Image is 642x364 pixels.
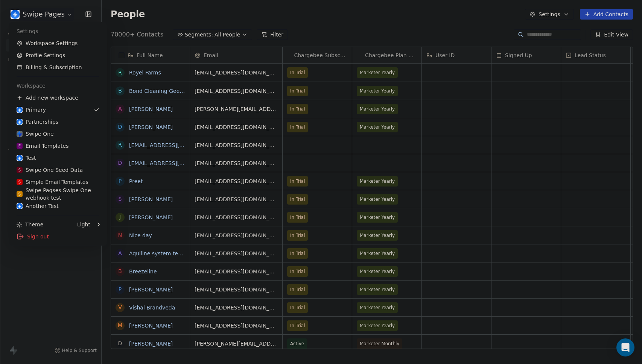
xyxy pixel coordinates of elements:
[17,106,46,114] div: Primary
[12,61,104,73] a: Billing & Subscription
[17,154,36,162] div: Test
[18,143,21,149] span: E
[12,80,104,92] div: Workspace
[77,221,90,228] div: Light
[17,131,23,137] img: swipeone-app-icon.png
[12,37,104,49] a: Workspace Settings
[17,155,23,161] img: user_01J93QE9VH11XXZQZDP4TWZEES.jpg
[12,25,104,37] div: Settings
[17,142,68,150] div: Email Templates
[17,187,99,202] div: Swipe Pagses Swipe One webhook test
[17,107,23,113] img: user_01J93QE9VH11XXZQZDP4TWZEES.jpg
[18,191,21,197] span: S
[12,231,104,243] div: Sign out
[17,202,59,210] div: Another Test
[17,166,83,174] div: Swipe One Seed Data
[12,92,104,104] div: Add new workspace
[17,178,88,186] div: Simple Email Templates
[17,118,58,126] div: Partnerships
[17,130,54,138] div: Swipe One
[18,179,21,185] span: S
[17,221,43,228] div: Theme
[18,167,21,173] span: S
[17,119,23,125] img: user_01J93QE9VH11XXZQZDP4TWZEES.jpg
[17,203,23,209] img: user_01J93QE9VH11XXZQZDP4TWZEES.jpg
[12,49,104,61] a: Profile Settings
